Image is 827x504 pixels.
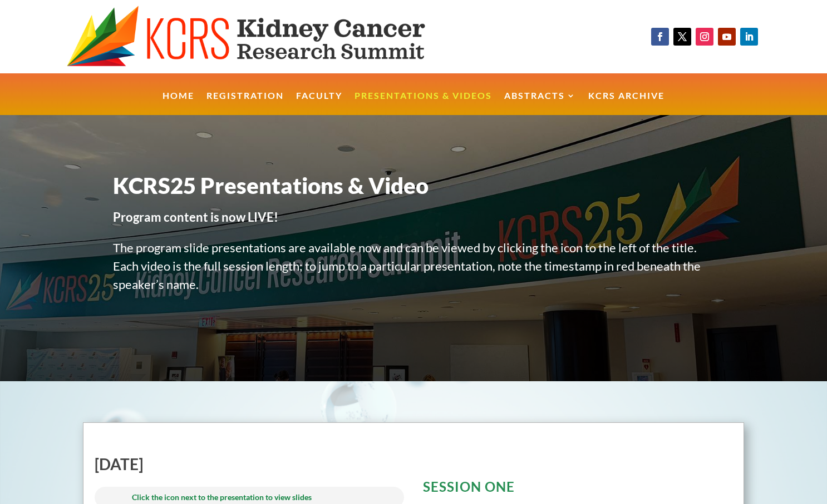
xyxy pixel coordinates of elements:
[740,28,758,46] a: Follow on LinkedIn
[696,28,713,46] a: Follow on Instagram
[673,28,691,46] a: Follow on X
[95,456,404,477] h2: [DATE]
[504,92,576,116] a: Abstracts
[355,92,492,116] a: Presentations & Videos
[113,238,714,306] p: The program slide presentations are available now and can be viewed by clicking the icon to the l...
[651,28,669,46] a: Follow on Facebook
[588,92,664,116] a: KCRS Archive
[132,492,312,502] span: Click the icon next to the presentation to view slides
[718,28,736,46] a: Follow on Youtube
[206,92,284,116] a: Registration
[163,92,194,116] a: Home
[113,172,429,199] span: KCRS25 Presentations & Video
[113,209,278,224] strong: Program content is now LIVE!
[423,480,732,499] h3: SESSION ONE
[296,92,342,116] a: Faculty
[67,6,469,68] img: KCRS generic logo wide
